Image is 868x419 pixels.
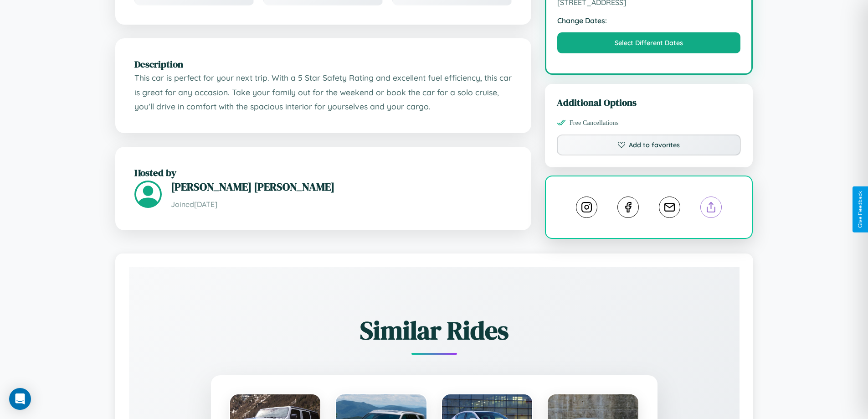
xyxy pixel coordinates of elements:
span: Free Cancellations [570,119,619,127]
p: This car is perfect for your next trip. With a 5 Star Safety Rating and excellent fuel efficiency... [134,71,512,114]
p: Joined [DATE] [171,198,512,211]
button: Select Different Dates [557,32,741,53]
h2: Description [134,57,512,71]
div: Open Intercom Messenger [9,388,31,410]
div: Give Feedback [857,191,863,228]
h3: Additional Options [557,96,741,109]
h2: Similar Rides [161,313,708,348]
h2: Hosted by [134,166,512,179]
button: Add to favorites [557,134,741,155]
strong: Change Dates: [557,16,741,25]
h3: [PERSON_NAME] [PERSON_NAME] [171,179,512,194]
